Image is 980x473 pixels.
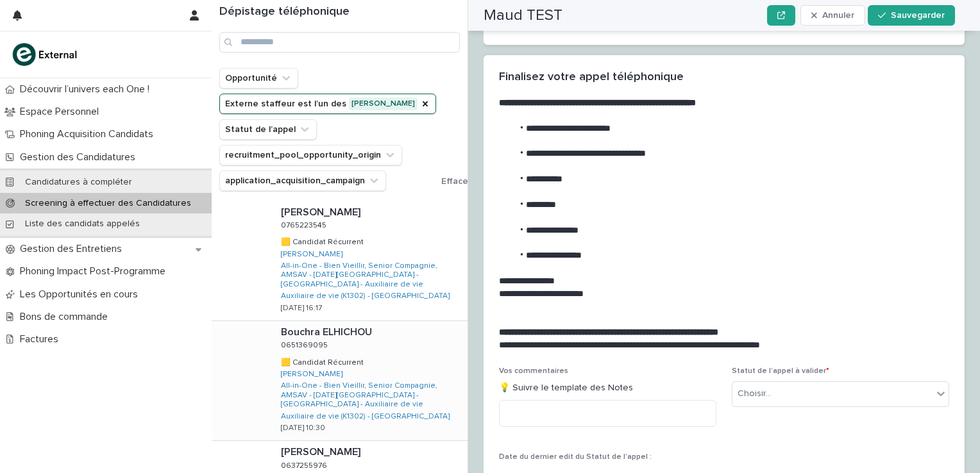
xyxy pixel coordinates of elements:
p: [PERSON_NAME] [281,204,363,219]
p: 💡 Suivre le template des Notes [499,381,716,395]
p: Les Opportunités en cours [15,288,148,301]
font: Auxiliaire de vie (K1302) - [GEOGRAPHIC_DATA] [281,413,450,420]
p: [DATE] 10:30 [281,424,325,433]
a: Auxiliaire de vie (K1302) - [GEOGRAPHIC_DATA] [281,412,450,421]
a: Auxiliaire de vie (K1302) - [GEOGRAPHIC_DATA] [281,292,450,301]
font: All-in-One - Bien Vieillir, Senior Compagnie, AMSAV - [DATE][GEOGRAPHIC_DATA] - [GEOGRAPHIC_DATA]... [281,262,437,288]
h2: Finalisez votre appel téléphonique [499,71,684,85]
button: application_acquisition_campaign [219,170,386,191]
button: Sauvegarder [868,5,955,26]
p: Factures [15,333,69,345]
input: Rechercher [219,32,460,53]
a: All-in-One - Bien Vieillir, Senior Compagnie, AMSAV - [DATE][GEOGRAPHIC_DATA] - [GEOGRAPHIC_DATA]... [281,381,462,409]
font: [PERSON_NAME] [281,370,342,378]
p: [DATE] 16:17 [281,304,322,313]
p: Gestion des Entretiens [15,243,132,255]
button: Externe staffeur [219,94,436,114]
p: Découvrir l’univers each One ! [15,83,160,95]
p: Gestion des Candidatures [15,151,146,163]
p: 0765223545 [281,219,329,230]
p: Bons de commande [15,311,118,323]
a: [PERSON_NAME][PERSON_NAME] 07652235450765223545 🟨 Candidat Récurrent🟨 Candidat Récurrent [PERSON_... [212,201,468,321]
p: Bouchra ELHICHOU [281,324,375,338]
p: Phoning Impact Post-Programme [15,265,176,278]
button: Statut de l’appel [219,119,317,140]
p: 0637255976 [281,459,330,470]
span: Vos commentaires [499,367,568,375]
p: Candidatures à compléter [15,177,142,188]
div: Choisir... [738,387,772,401]
p: Espace Personnel [15,106,109,118]
p: Liste des candidats appelés [15,219,150,229]
font: [PERSON_NAME] [281,251,342,258]
p: Phoning Acquisition Candidats [15,128,164,140]
img: bc51vvfgR2QLHU84CWIQ [10,42,81,67]
p: 🟨 Candidat Récurrent [281,356,366,367]
button: Opportunité [219,68,298,88]
button: Annuler [800,5,865,26]
h1: Dépistage téléphonique [219,5,460,19]
p: [PERSON_NAME] [281,444,363,458]
button: Effacer tous les filtres [436,172,535,191]
span: Sauvegarder [891,11,945,20]
button: recruitment_pool_opportunity_origin [219,145,402,165]
p: 0651369095 [281,338,330,350]
font: All-in-One - Bien Vieillir, Senior Compagnie, AMSAV - [DATE][GEOGRAPHIC_DATA] - [GEOGRAPHIC_DATA]... [281,382,437,408]
a: [PERSON_NAME] [281,370,342,379]
a: [PERSON_NAME] [281,250,342,259]
font: Auxiliaire de vie (K1302) - [GEOGRAPHIC_DATA] [281,292,450,300]
p: 🟨 Candidat Récurrent [281,235,366,247]
a: Bouchra ELHICHOUBouchra ELHICHOU 06513690950651369095 🟨 Candidat Récurrent🟨 Candidat Récurrent [P... [212,321,468,441]
a: All-in-One - Bien Vieillir, Senior Compagnie, AMSAV - [DATE][GEOGRAPHIC_DATA] - [GEOGRAPHIC_DATA]... [281,261,462,289]
span: Statut de l’appel à valider [732,367,829,375]
span: Annuler [822,11,854,20]
span: Date du dernier edit du Statut de l’appel : [499,453,652,461]
p: Screening à effectuer des Candidatures [15,198,201,209]
span: Effacer tous les filtres [441,177,535,186]
h2: Maud TEST [484,6,562,25]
